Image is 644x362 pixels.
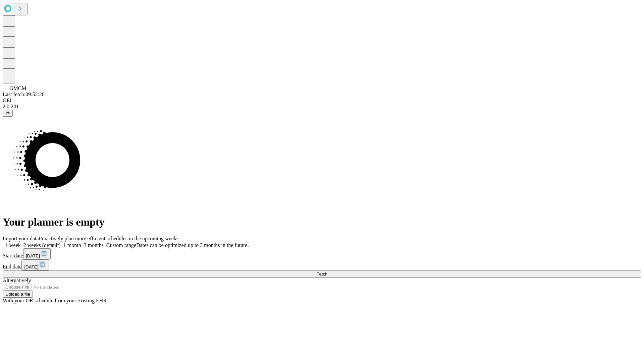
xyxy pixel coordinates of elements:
[3,259,641,270] div: End date
[3,291,33,298] button: Upload a file
[106,242,136,248] span: Custom range
[21,259,49,270] button: [DATE]
[84,242,104,248] span: 3 months
[3,110,13,117] button: @
[63,242,81,248] span: 1 month
[3,248,641,259] div: Start date
[5,242,21,248] span: 1 week
[24,264,38,269] span: [DATE]
[3,92,45,97] span: Last fetch: 09:52:20
[316,271,327,277] span: Fetch
[39,236,180,241] span: Proactively plan more efficient schedules in the upcoming weeks.
[3,236,39,241] span: Import your data
[23,248,51,259] button: [DATE]
[3,104,641,110] div: 2.0.241
[5,111,10,116] span: @
[3,298,107,303] span: With your OR schedule from your existing EHR
[136,242,249,248] span: Dates can be optimized up to 3 months in the future.
[3,98,641,104] div: GEI
[23,242,61,248] span: 2 weeks (default)
[3,270,641,278] button: Fetch
[26,253,40,258] span: [DATE]
[3,278,31,283] span: Alternatively
[9,85,26,91] span: GMCM
[3,216,641,228] h1: Your planner is empty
